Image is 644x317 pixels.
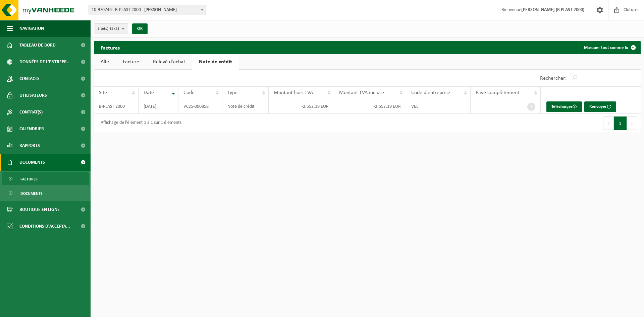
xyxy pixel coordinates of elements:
[603,116,614,130] button: Previous
[94,23,128,33] button: Site(s)(2/2)
[139,99,178,114] td: [DATE]
[146,54,192,70] a: Relevé d'achat
[546,101,582,112] a: Télécharger
[227,90,237,95] span: Type
[178,99,223,114] td: VC25-000858
[132,23,148,34] button: OK
[2,187,89,200] a: Documents
[94,54,116,70] a: Alle
[274,90,313,95] span: Montant hors TVA
[19,218,70,235] span: Conditions d'accepta...
[144,90,154,95] span: Date
[406,99,471,114] td: VEL
[2,172,89,185] a: Factures
[89,5,206,15] span: 10-970746 - B-PLAST 2000 - Aurich
[116,54,146,70] a: Facture
[411,90,450,95] span: Code d'entreprise
[19,20,44,37] span: Navigation
[579,41,640,54] button: Marquer tout comme lu
[110,26,119,31] count: (2/2)
[269,99,334,114] td: -2.552,19 EUR
[19,137,40,154] span: Rapports
[20,187,43,200] span: Documents
[20,173,38,185] span: Factures
[89,5,206,15] span: 10-970746 - B-PLAST 2000 - Aurich
[97,117,181,129] div: Affichage de l'élément 1 à 1 sur 1 éléments
[339,90,384,95] span: Montant TVA incluse
[19,37,56,54] span: Tableau de bord
[183,90,195,95] span: Code
[19,70,40,87] span: Contacts
[98,24,119,34] span: Site(s)
[540,76,567,81] label: Rechercher:
[192,54,239,70] a: Note de crédit
[521,7,584,12] strong: [PERSON_NAME] (B PLAST 2000)
[584,101,616,112] button: Renvoyer
[476,90,519,95] span: Payé complètement
[627,116,637,130] button: Next
[19,154,45,171] span: Documents
[334,99,406,114] td: -2.552,19 EUR
[19,201,60,218] span: Boutique en ligne
[19,104,43,121] span: Contrat(s)
[19,87,47,104] span: Utilisateurs
[94,99,139,114] td: B-PLAST 2000
[19,121,44,137] span: Calendrier
[94,41,126,54] h2: Factures
[19,54,71,70] span: Données de l'entrepr...
[99,90,107,95] span: Site
[614,116,627,130] button: 1
[222,99,269,114] td: Note de crédit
